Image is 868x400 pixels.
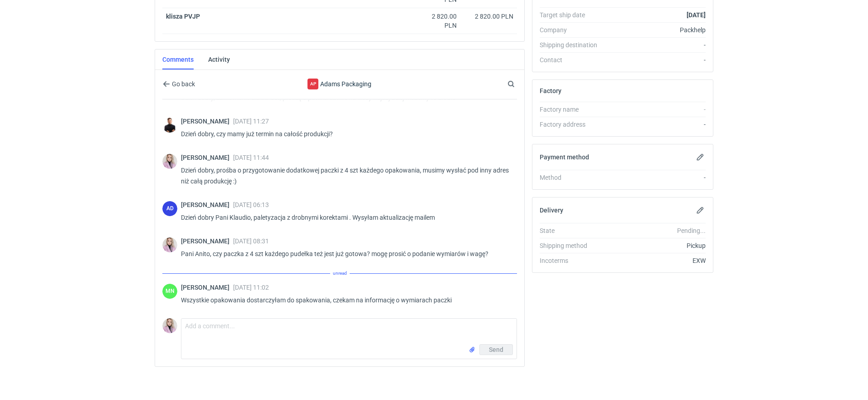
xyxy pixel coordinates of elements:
[687,11,706,19] strong: [DATE]
[606,105,706,114] div: -
[181,118,233,125] span: [PERSON_NAME]
[540,105,606,114] div: Factory name
[540,120,606,129] div: Factory address
[464,12,513,21] div: 2 820.00 PLN
[208,49,230,69] a: Activity
[233,237,269,245] span: [DATE] 08:31
[162,118,177,133] img: Tomasz Kubiak
[606,256,706,265] div: EXW
[330,268,350,278] span: unread
[540,25,606,35] div: Company
[606,40,706,49] div: -
[540,153,589,161] h2: Payment method
[307,79,318,89] div: Adams Packaging
[695,205,706,216] button: Edit delivery details
[166,13,200,20] strong: klisza PVJP
[162,49,194,69] a: Comments
[181,248,510,259] p: Pani Anito, czy paczka z 4 szt każdego pudełka też jest już gotowa? mogę prosić o podanie wymiaró...
[233,284,269,291] span: [DATE] 11:02
[307,79,318,89] figcaption: AP
[606,120,706,129] div: -
[695,152,706,163] button: Edit payment method
[162,154,177,169] img: Klaudia Wiśniewska
[162,237,177,252] img: Klaudia Wiśniewska
[162,318,177,333] img: Klaudia Wiśniewska
[489,346,503,353] span: Send
[540,207,563,214] h2: Delivery
[606,241,706,250] div: Pickup
[606,55,706,64] div: -
[162,79,195,89] button: Go back
[181,165,510,187] p: Dzień dobry, prośba o przygotowanie dodatkowej paczki z 4 szt każdego opakowania, musimy wysłać p...
[233,154,269,161] span: [DATE] 11:44
[181,154,233,161] span: [PERSON_NAME]
[540,226,606,235] div: State
[181,284,233,291] span: [PERSON_NAME]
[540,10,606,20] div: Target ship date
[162,201,177,216] div: Anita Dolczewska
[540,173,606,182] div: Method
[162,201,177,216] figcaption: AD
[181,212,510,223] p: Dzień dobry Pani Klaudio, paletyzacja z drobnymi korektami . Wysyłam aktualizację mailem
[181,237,233,245] span: [PERSON_NAME]
[181,128,510,139] p: Dzień dobry, czy mamy już termin na całość produkcji?
[233,118,269,125] span: [DATE] 11:27
[479,344,513,355] button: Send
[540,256,606,265] div: Incoterms
[540,55,606,64] div: Contact
[170,81,195,87] span: Go back
[265,79,414,89] div: Adams Packaging
[606,173,706,182] div: -
[540,241,606,250] div: Shipping method
[162,284,177,299] figcaption: MN
[233,201,269,208] span: [DATE] 06:13
[540,40,606,49] div: Shipping destination
[677,227,706,234] em: Pending...
[181,201,233,208] span: [PERSON_NAME]
[506,79,535,89] input: Search
[181,295,510,306] p: Wszystkie opakowania dostarczyłam do spakowania, czekam na informację o wymiarach paczki
[162,284,177,299] div: Małgorzata Nowotna
[606,25,706,35] div: Packhelp
[540,87,561,94] h2: Factory
[419,12,457,30] div: 2 820.00 PLN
